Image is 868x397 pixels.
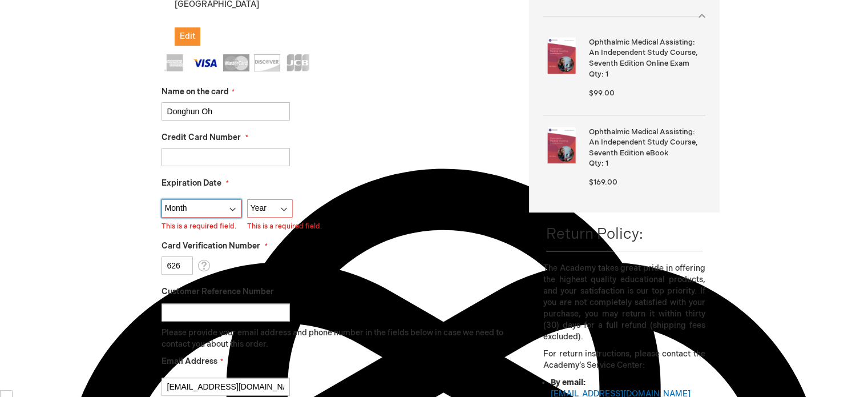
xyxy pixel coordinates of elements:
[162,241,260,251] span: Card Verification Number
[162,178,221,188] span: Expiration Date
[543,263,705,343] p: The Academy takes great pride in offering the highest quality educational products, and your sati...
[589,89,615,98] span: $99.00
[543,127,580,163] img: Ophthalmic Medical Assisting: An Independent Study Course, Seventh Edition eBook
[180,31,195,41] span: Edit
[589,70,601,79] span: Qty
[589,37,702,69] strong: Ophthalmic Medical Assisting: An Independent Study Course, Seventh Edition Online Exam
[551,378,586,387] strong: By email:
[162,87,229,97] span: Name on the card
[605,70,608,79] span: 1
[162,256,193,275] input: Card Verification Number
[192,54,219,71] img: Visa
[223,54,249,71] img: MasterCard
[162,133,241,142] span: Credit Card Number
[543,37,580,74] img: Ophthalmic Medical Assisting: An Independent Study Course, Seventh Edition Online Exam
[546,226,643,243] span: Return Policy:
[285,54,311,71] img: JCB
[254,54,280,71] img: Discover
[162,54,188,71] img: American Express
[175,27,200,46] button: Edit
[605,159,608,168] span: 1
[589,178,617,187] span: $169.00
[162,287,274,296] span: Customer Reference Number
[247,222,322,231] div: This is a required field.
[589,159,601,168] span: Qty
[162,222,236,231] div: This is a required field.
[589,127,702,159] strong: Ophthalmic Medical Assisting: An Independent Study Course, Seventh Edition eBook
[543,348,705,371] p: For return instructions, please contact the Academy’s Service Center:
[162,327,512,350] p: Please provide your email address and phone number in the fields below in case we need to contact...
[162,148,290,166] input: Credit Card Number
[162,356,217,366] span: Email Address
